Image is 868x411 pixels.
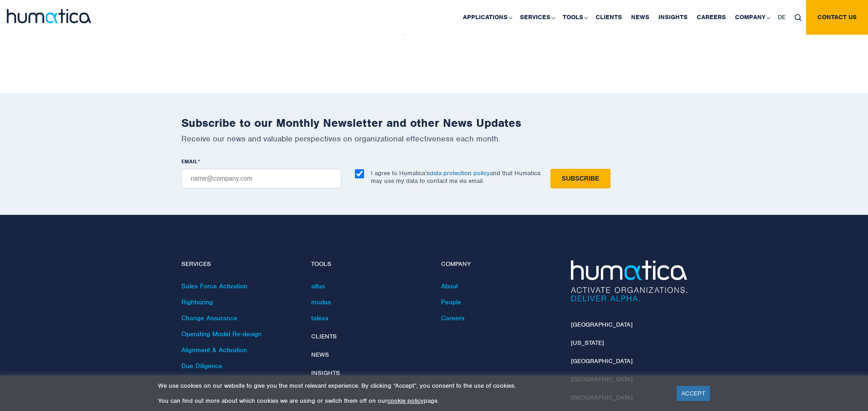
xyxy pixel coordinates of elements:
[571,357,632,365] a: [GEOGRAPHIC_DATA]
[311,282,325,290] a: altus
[441,314,464,322] a: Careers
[181,346,247,354] a: Alignment & Activation
[795,14,801,21] img: search_icon
[550,169,611,188] input: Subscribe
[181,330,262,338] a: Operating Model Re-design
[311,314,329,322] a: taleva
[311,351,329,359] a: News
[158,397,665,405] p: You can find out more about which cookies we are using or switch them off on our page.
[181,298,213,306] a: Rightsizing
[181,169,341,188] input: name@company.com
[311,298,331,306] a: modas
[311,333,337,340] a: Clients
[181,362,222,370] a: Due Diligence
[311,369,340,377] a: Insights
[371,169,540,185] p: I agree to Humatica’s and that Humatica may use my data to contact me via email.
[571,260,687,302] img: Humatica
[441,260,557,268] h4: Company
[778,13,786,21] span: DE
[181,116,687,130] h2: Subscribe to our Monthly Newsletter and other News Updates
[571,339,604,347] a: [US_STATE]
[181,134,687,144] p: Receive our news and valuable perspectives on organizational effectiveness each month.
[311,260,427,268] h4: Tools
[387,397,424,405] a: cookie policy
[430,169,490,177] a: data protection policy
[677,386,710,401] a: ACCEPT
[181,158,198,165] span: EMAIL
[158,382,665,390] p: We use cookies on our website to give you the most relevant experience. By clicking “Accept”, you...
[571,321,632,328] a: [GEOGRAPHIC_DATA]
[355,169,364,178] input: I agree to Humatica’sdata protection policyand that Humatica may use my data to contact me via em...
[7,9,91,23] img: logo
[181,314,237,322] a: Change Assurance
[181,260,298,268] h4: Services
[441,298,461,306] a: People
[441,282,458,290] a: About
[181,282,247,290] a: Sales Force Activation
